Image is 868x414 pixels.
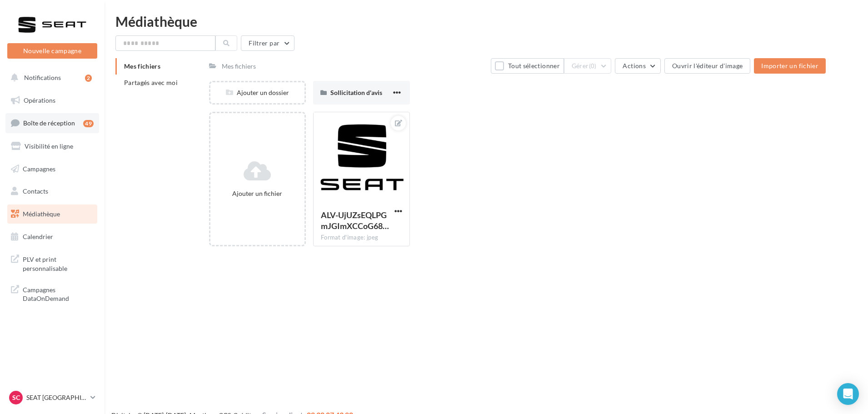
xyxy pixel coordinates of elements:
button: Tout sélectionner [491,58,564,74]
span: Boîte de réception [23,119,75,127]
button: Ouvrir l'éditeur d'image [664,58,750,74]
span: Campagnes [23,165,55,172]
span: Contacts [23,187,48,195]
span: Actions [623,62,645,70]
a: SC SEAT [GEOGRAPHIC_DATA] [7,389,97,406]
span: Notifications [24,74,61,81]
a: Campagnes [5,160,99,179]
button: Importer un fichier [754,58,826,74]
a: Opérations [5,91,99,110]
button: Notifications 2 [5,68,95,87]
span: Médiathèque [23,210,60,218]
div: Format d'image: jpeg [321,234,402,242]
div: Ajouter un fichier [214,189,301,198]
a: Boîte de réception49 [5,113,99,133]
a: Calendrier [5,227,99,246]
span: SC [12,393,20,402]
a: Visibilité en ligne [5,137,99,156]
a: Contacts [5,182,99,201]
span: Opérations [24,96,55,104]
a: PLV et print personnalisable [5,249,99,276]
span: ALV-UjUZsEQLPGmJGImXCCoG682WoEmBjLk3wwLMN3_KWTNxrwGqr022 [321,210,389,231]
span: Importer un fichier [761,62,818,70]
span: (0) [589,62,597,70]
a: Médiathèque [5,205,99,224]
button: Nouvelle campagne [7,43,97,59]
a: Campagnes DataOnDemand [5,280,99,307]
div: Open Intercom Messenger [837,383,859,405]
button: Gérer(0) [564,58,612,74]
div: Médiathèque [115,15,857,28]
div: Ajouter un dossier [210,88,304,97]
span: Calendrier [23,233,53,240]
span: Mes fichiers [124,62,160,70]
p: SEAT [GEOGRAPHIC_DATA] [26,393,87,402]
span: PLV et print personnalisable [23,253,94,273]
div: Mes fichiers [222,62,256,71]
div: 2 [85,75,92,82]
button: Filtrer par [241,35,294,51]
button: Actions [615,58,660,74]
span: Campagnes DataOnDemand [23,284,94,303]
div: 49 [83,120,94,127]
span: Partagés avec moi [124,79,178,86]
span: Visibilité en ligne [25,142,73,150]
span: Sollicitation d'avis [330,89,382,96]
